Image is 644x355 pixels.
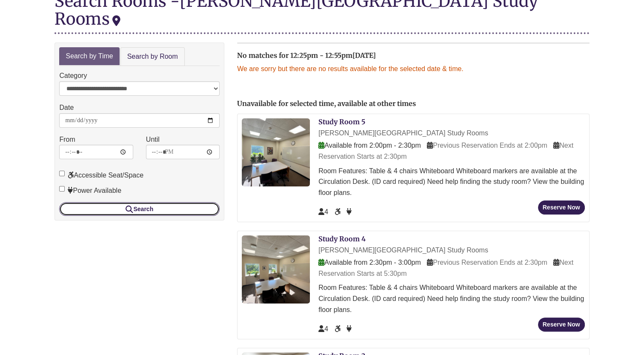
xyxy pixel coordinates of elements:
label: From [59,134,75,145]
a: Search by Room [120,47,185,66]
button: Reserve Now [538,200,585,215]
a: Study Room 5 [318,117,365,126]
span: Previous Reservation Ends at 2:30pm [427,259,547,266]
h2: Unavailable for selected time, available at other times [237,100,589,108]
label: Date [59,102,74,113]
h2: No matches for 12:25pm - 12:55pm[DATE] [237,52,589,60]
div: Room Features: Table & 4 chairs Whiteboard Whiteboard markers are available at the Circulation De... [318,282,584,315]
span: Accessible Seat/Space [335,325,342,332]
img: Study Room 5 [242,118,310,186]
button: Reserve Now [538,318,585,332]
span: Accessible Seat/Space [335,208,342,215]
span: Next Reservation Starts at 5:30pm [318,259,573,277]
div: [PERSON_NAME][GEOGRAPHIC_DATA] Study Rooms [318,245,584,256]
span: Previous Reservation Ends at 2:00pm [427,142,547,149]
label: Accessible Seat/Space [59,170,143,181]
label: Until [146,134,160,145]
span: Power Available [346,325,352,332]
a: Search by Time [59,47,119,66]
div: Room Features: Table & 4 chairs Whiteboard Whiteboard markers are available at the Circulation De... [318,166,584,198]
p: We are sorry but there are no results available for the selected date & time. [237,63,589,74]
span: The capacity of this space [318,208,328,215]
span: Power Available [346,208,352,215]
a: Study Room 4 [318,235,366,243]
span: Available from 2:00pm - 2:30pm [318,142,421,149]
input: Accessible Seat/Space [59,171,65,176]
span: Available from 2:30pm - 3:00pm [318,259,421,266]
span: The capacity of this space [318,325,328,332]
label: Power Available [59,185,121,196]
img: Study Room 4 [242,235,310,303]
button: Search [59,202,220,216]
div: [PERSON_NAME][GEOGRAPHIC_DATA] Study Rooms [318,128,584,139]
input: Power Available [59,186,65,192]
label: Category [59,70,87,81]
